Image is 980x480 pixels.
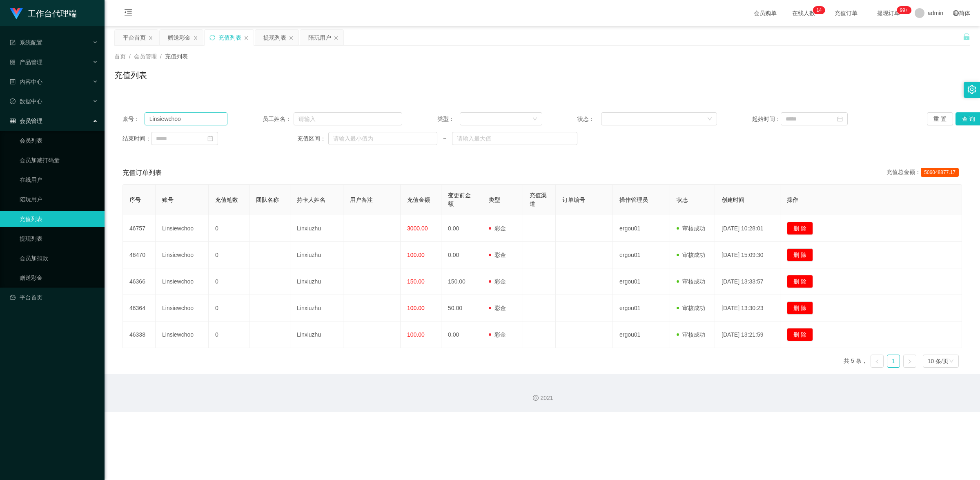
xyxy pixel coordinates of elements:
span: 审核成功 [677,225,705,232]
span: 提现订单 [873,10,904,16]
input: 请输入最小值为 [328,132,437,145]
td: [DATE] 10:28:01 [715,215,780,242]
a: 陪玩用户 [20,191,98,208]
a: 会员加减打码量 [20,152,98,168]
td: 46338 [123,321,156,348]
td: 0 [209,215,249,242]
a: 会员加扣款 [20,250,98,266]
span: 审核成功 [677,331,705,338]
span: 类型： [437,115,460,123]
button: 删 除 [787,222,813,235]
i: 图标: calendar [207,136,213,141]
span: 审核成功 [677,278,705,285]
i: 图标: global [953,10,959,16]
td: Linxiuzhu [290,295,343,321]
i: 图标: right [907,359,912,364]
td: Linxiuzhu [290,242,343,268]
span: 会员管理 [10,118,42,124]
a: 1 [887,355,900,367]
td: Linsiewchoo [156,295,209,321]
span: 充值渠道 [530,192,547,207]
span: 状态 [677,196,688,203]
span: / [160,53,162,60]
td: 50.00 [441,295,482,321]
td: ergou01 [613,215,670,242]
i: 图标: appstore-o [10,59,16,65]
div: 2021 [111,394,973,402]
button: 删 除 [787,248,813,261]
span: 100.00 [407,331,425,338]
td: Linsiewchoo [156,215,209,242]
span: 订单编号 [562,196,585,203]
li: 1 [887,355,900,368]
span: 结束时间： [122,134,151,143]
i: 图标: close [148,36,153,40]
div: 赠送彩金 [168,30,191,45]
button: 重 置 [927,112,953,125]
td: 0 [209,242,249,268]
td: ergou01 [613,295,670,321]
td: 46364 [123,295,156,321]
span: 彩金 [489,278,506,285]
td: [DATE] 13:30:23 [715,295,780,321]
span: 充值笔数 [215,196,238,203]
span: 3000.00 [407,225,428,232]
i: 图标: close [334,36,339,40]
td: [DATE] 15:09:30 [715,242,780,268]
td: 150.00 [441,268,482,295]
i: 图标: copyright [533,395,539,401]
span: 150.00 [407,278,425,285]
span: 数据中心 [10,98,42,105]
span: 充值金额 [407,196,430,203]
div: 陪玩用户 [308,30,331,45]
li: 下一页 [903,355,916,368]
td: ergou01 [613,268,670,295]
i: 图标: close [244,36,249,40]
i: 图标: unlock [963,33,970,40]
span: 操作管理员 [619,196,648,203]
td: Linsiewchoo [156,268,209,295]
span: 首页 [114,53,126,60]
i: 图标: table [10,118,16,124]
span: 员工姓名： [263,115,294,123]
input: 请输入最大值 [452,132,577,145]
div: 平台首页 [123,30,146,45]
span: 系统配置 [10,39,42,46]
p: 4 [819,6,822,14]
td: [DATE] 13:21:59 [715,321,780,348]
i: 图标: down [707,116,712,122]
span: 产品管理 [10,59,42,65]
span: 充值订单 [831,10,862,16]
span: 持卡人姓名 [297,196,325,203]
li: 上一页 [871,355,884,368]
td: Linsiewchoo [156,242,209,268]
td: ergou01 [613,242,670,268]
a: 会员列表 [20,132,98,149]
input: 请输入 [294,112,403,125]
sup: 1072 [897,6,911,14]
a: 在线用户 [20,172,98,188]
i: 图标: close [193,36,198,40]
span: 充值区间： [297,134,328,143]
div: 充值总金额： [886,168,962,178]
a: 图标: dashboard平台首页 [10,289,98,306]
span: 彩金 [489,331,506,338]
span: 操作 [787,196,798,203]
span: / [129,53,131,60]
i: 图标: form [10,40,16,45]
td: Linxiuzhu [290,321,343,348]
span: 内容中心 [10,78,42,85]
i: 图标: calendar [837,116,843,122]
span: 充值列表 [165,53,188,60]
span: 506048877.17 [921,168,959,177]
td: 46757 [123,215,156,242]
a: 赠送彩金 [20,270,98,286]
span: 审核成功 [677,305,705,311]
td: [DATE] 13:33:57 [715,268,780,295]
span: 审核成功 [677,252,705,258]
button: 删 除 [787,275,813,288]
a: 工作台代理端 [10,10,77,16]
i: 图标: sync [209,35,215,40]
td: Linsiewchoo [156,321,209,348]
a: 提现列表 [20,230,98,247]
